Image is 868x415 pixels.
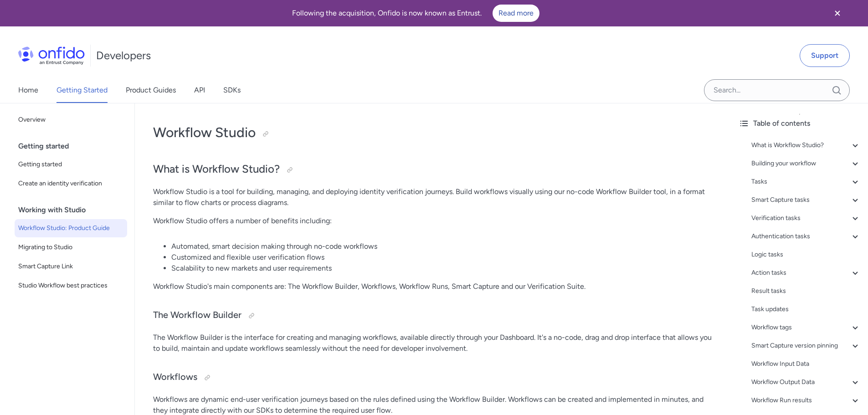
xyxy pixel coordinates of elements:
a: Getting Started [56,77,108,103]
a: Smart Capture version pinning [751,340,861,351]
a: Home [18,77,38,103]
h1: Developers [96,48,151,63]
span: Smart Capture Link [18,261,123,272]
svg: Close banner [832,8,843,19]
a: Overview [15,111,127,129]
li: Automated, smart decision making through no-code workflows [171,241,713,252]
a: Verification tasks [751,213,861,224]
a: Studio Workflow best practices [15,277,127,295]
p: Workflow Studio's main components are: The Workflow Builder, Workflows, Workflow Runs, Smart Capt... [153,281,713,292]
span: Overview [18,114,123,125]
li: Customized and flexible user verification flows [171,252,713,263]
a: Migrating to Studio [15,238,127,256]
p: Workflow Studio is a tool for building, managing, and deploying identity verification journeys. B... [153,186,713,208]
img: Onfido Logo [18,46,85,65]
a: Authentication tasks [751,231,861,242]
a: Workflow Studio: Product Guide [15,219,127,237]
a: Smart Capture tasks [751,195,861,205]
span: Create an identity verification [18,178,123,189]
span: Workflow Studio: Product Guide [18,223,123,234]
a: Workflow Output Data [751,377,861,388]
a: Workflow tags [751,322,861,333]
a: Smart Capture Link [15,257,127,276]
a: Product Guides [126,77,176,103]
span: Studio Workflow best practices [18,280,123,291]
a: Workflow Input Data [751,359,861,369]
h3: Workflows [153,370,713,385]
a: SDKs [223,77,241,103]
a: Task updates [751,304,861,315]
button: Close banner [821,2,854,25]
p: Workflow Studio offers a number of benefits including: [153,215,713,226]
a: What is Workflow Studio? [751,140,861,151]
a: Getting started [15,155,127,174]
a: Result tasks [751,286,861,297]
a: Create an identity verification [15,174,127,193]
p: The Workflow Builder is the interface for creating and managing workflows, available directly thr... [153,332,713,354]
a: API [194,77,205,103]
span: Getting started [18,159,123,170]
h2: What is Workflow Studio? [153,162,713,177]
a: Building your workflow [751,158,861,169]
a: Workflow Run results [751,395,861,406]
span: Migrating to Studio [18,242,123,253]
div: Table of contents [739,118,861,129]
a: Read more [493,5,539,22]
a: Logic tasks [751,249,861,260]
div: Following the acquisition, Onfido is now known as Entrust. [11,5,821,22]
a: Action tasks [751,267,861,278]
input: Onfido search input field [704,79,850,101]
h1: Workflow Studio [153,123,713,142]
div: Working with Studio [18,201,131,219]
a: Tasks [751,176,861,187]
h3: The Workflow Builder [153,308,713,323]
div: Getting started [18,137,131,155]
li: Scalability to new markets and user requirements [171,263,713,274]
a: Support [800,44,850,67]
